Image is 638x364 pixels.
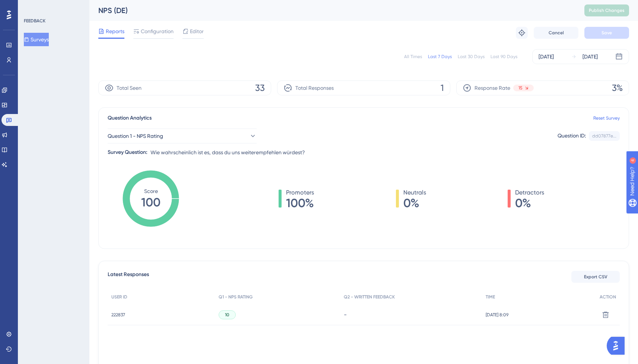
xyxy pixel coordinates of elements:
span: Export CSV [584,274,607,280]
span: Question Analytics [108,114,152,123]
span: 33 [255,82,265,94]
span: 3% [612,82,623,94]
span: Publish Changes [589,7,625,13]
span: Promoters [286,188,314,197]
div: NPS (DE) [98,5,566,16]
span: Question 1 - NPS Rating [108,132,163,140]
span: Configuration [141,27,174,36]
div: - [344,311,479,318]
span: Reports [106,27,124,36]
button: Save [584,27,629,39]
div: 4 [52,4,54,10]
span: 0% [515,197,544,209]
div: Survey Question: [108,148,147,157]
div: FEEDBACK [24,18,45,24]
iframe: UserGuiding AI Assistant Launcher [607,335,629,357]
span: TIME [486,294,495,300]
span: Q1 - NPS RATING [219,294,253,300]
span: 15 [518,85,523,91]
span: Editor [190,27,204,36]
div: All Times [404,54,422,60]
span: Total Seen [117,83,142,92]
span: Neutrals [403,188,426,197]
div: [DATE] [539,52,554,61]
button: Export CSV [571,271,620,283]
span: 222837 [111,312,125,318]
div: Last 90 Days [491,54,517,60]
span: Need Help? [18,2,47,11]
div: Last 30 Days [458,54,485,60]
span: Detractors [515,188,544,197]
span: Q2 - WRITTEN FEEDBACK [344,294,395,300]
a: Reset Survey [593,115,620,121]
tspan: Score [144,188,158,194]
span: 0% [403,197,426,209]
span: Latest Responses [108,270,149,284]
span: Wie wahrscheinlich ist es, dass du uns weiterempfehlen würdest? [150,148,305,157]
span: Cancel [549,30,564,36]
span: Total Responses [295,83,334,92]
button: Publish Changes [584,4,629,16]
span: [DATE] 8:09 [486,312,508,318]
tspan: 100 [141,195,161,209]
span: ACTION [600,294,616,300]
span: 100% [286,197,314,209]
span: Save [602,30,612,36]
span: USER ID [111,294,127,300]
button: Cancel [534,27,578,39]
div: dd07877e... [592,133,616,139]
button: Surveys [24,33,49,46]
div: Question ID: [558,131,586,141]
span: 10 [225,312,229,318]
button: Question 1 - NPS Rating [108,129,257,143]
span: 1 [441,82,444,94]
span: Response Rate [474,83,510,92]
div: [DATE] [583,52,598,61]
div: Last 7 Days [428,54,452,60]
